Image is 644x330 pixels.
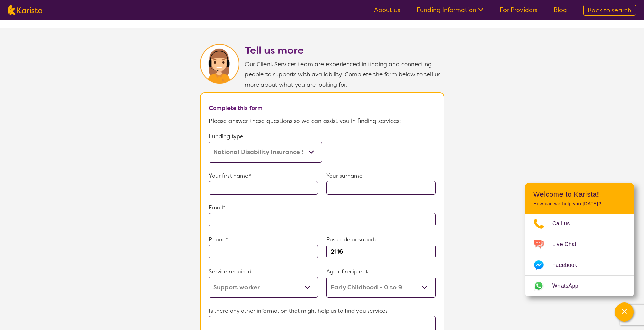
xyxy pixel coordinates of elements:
[552,281,587,291] span: WhatsApp
[583,5,636,16] a: Back to search
[209,171,318,181] p: Your first name*
[533,190,626,198] h2: Welcome to Karista!
[552,260,585,270] span: Facebook
[326,171,436,181] p: Your surname
[552,239,585,250] span: Live Chat
[500,6,537,14] a: For Providers
[525,183,634,296] div: Channel Menu
[552,219,578,229] span: Call us
[200,44,239,84] img: Karista Client Service
[374,6,400,14] a: About us
[588,6,631,14] span: Back to search
[533,201,626,207] p: How can we help you [DATE]?
[209,131,322,142] p: Funding type
[326,267,436,277] p: Age of recipient
[245,59,444,90] p: Our Client Services team are experienced in finding and connecting people to supports with availa...
[209,203,436,213] p: Email*
[525,214,634,296] ul: Choose channel
[326,235,436,245] p: Postcode or suburb
[209,267,318,277] p: Service required
[209,116,436,126] p: Please answer these questions so we can assist you in finding services:
[554,6,567,14] a: Blog
[209,306,436,316] p: Is there any other information that might help us to find you services
[615,302,634,322] button: Channel Menu
[209,235,318,245] p: Phone*
[209,104,263,112] b: Complete this form
[8,5,42,15] img: Karista logo
[525,276,634,296] a: Web link opens in a new tab.
[245,44,444,56] h2: Tell us more
[417,6,483,14] a: Funding Information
